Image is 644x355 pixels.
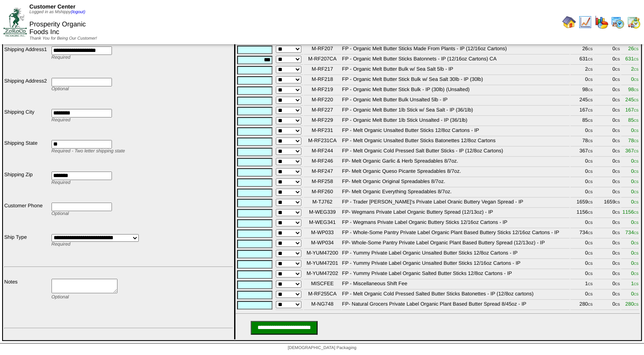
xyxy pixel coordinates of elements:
span: CS [588,211,592,215]
span: CS [588,160,592,163]
td: Shipping Zip [4,171,50,201]
span: CS [588,119,592,123]
span: CS [588,109,592,112]
span: CS [588,129,592,133]
span: 0 [631,189,638,195]
td: 0 [594,86,620,95]
td: 0 [594,290,620,300]
td: 0 [594,117,620,126]
td: FP - Organic Melt Butter 1lb Stick w/ Sea Salt - IP (36/1lb) [342,106,570,116]
td: 631 [570,55,593,65]
span: CS [588,200,592,204]
td: FP - Organic Melt Butter 1lb Stick Unsalted - IP (36/1lb) [342,117,570,126]
td: M-YUM47201 [304,260,341,269]
td: M-YUM47202 [304,270,341,279]
span: 98 [628,86,638,92]
span: CS [615,129,620,133]
td: 1 [570,280,593,289]
td: 1659 [570,198,593,208]
span: Required [52,180,71,185]
td: M-RF218 [304,76,341,85]
td: M-RF219 [304,86,341,95]
span: CS [615,303,620,306]
span: 0 [631,178,638,184]
span: Thank You for Being Our Customer! [29,36,97,41]
td: M-RF229 [304,117,341,126]
td: FP - Yummy Private Label Organic Unsalted Butter Sticks 12/8oz Cartons - IP [342,249,570,259]
span: CS [615,68,620,72]
td: 0 [594,45,620,54]
span: CS [615,282,620,286]
span: CS [634,109,638,112]
td: 0 [594,249,620,259]
td: FP - Organic Melt Butter Stick Bulk - IP (30lb) (Unsalted) [342,86,570,95]
span: 631 [625,56,638,62]
span: CS [615,98,620,102]
span: CS [588,139,592,143]
span: 0 [631,260,638,266]
td: 1659 [594,198,620,208]
span: CS [615,190,620,194]
td: 0 [570,270,593,279]
td: M-RF244 [304,147,341,157]
td: M-RF247 [304,168,341,177]
span: CS [615,47,620,51]
span: CS [634,211,638,215]
td: 26 [570,45,593,54]
img: calendarprod.gif [611,15,624,29]
td: FP - Melt Organic Cold Pressed Salted Butter Sticks Batonettes - IP (12/8oz cartons) [342,290,570,300]
span: CS [588,252,592,255]
td: Notes [4,278,50,324]
span: CS [634,47,638,51]
span: CS [615,170,620,174]
span: CS [615,262,620,266]
img: ZoRoCo_Logo(Green%26Foil)%20jpg.webp [3,8,27,36]
span: 26 [628,46,638,52]
span: CS [588,303,592,306]
img: home.gif [562,15,576,29]
span: CS [634,221,638,225]
span: CS [588,241,592,245]
td: M-WEG341 [304,219,341,228]
td: Shipping City [4,109,50,139]
span: Required [52,242,71,247]
td: FP - Yummy Private Label Organic Unsalted Butter Sticks 12/16oz Cartons - IP [342,260,570,269]
td: 0 [570,178,593,187]
td: 0 [594,239,620,249]
span: 0 [631,250,638,256]
span: CS [588,272,592,276]
span: CS [634,252,638,255]
span: CS [634,57,638,61]
img: line_graph.gif [578,15,592,29]
td: M-WEG339 [304,209,341,218]
span: 0 [631,127,638,133]
span: CS [634,231,638,235]
span: 1156 [622,209,638,215]
td: 0 [570,249,593,259]
td: 2 [570,66,593,75]
td: M-WP034 [304,239,341,249]
img: graph.gif [595,15,608,29]
span: CS [588,190,592,194]
td: FP- Melt Organic Garlic & Herb Spreadables 8/7oz. [342,157,570,167]
span: 167 [625,107,638,113]
td: 280 [570,301,593,310]
span: CS [588,47,592,51]
span: CS [588,78,592,82]
span: 0 [631,240,638,246]
td: Shipping Address1 [4,46,50,76]
span: 0 [631,168,638,174]
td: 0 [594,76,620,85]
span: CS [634,149,638,153]
span: CS [634,262,638,266]
td: 0 [570,76,593,85]
span: CS [588,231,592,235]
span: CS [588,88,592,92]
img: calendarinout.gif [627,15,641,29]
span: 0 [631,219,638,225]
td: 0 [594,178,620,187]
span: CS [615,57,620,61]
td: 0 [594,209,620,218]
span: Optional [52,295,69,300]
span: Required [52,55,71,60]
